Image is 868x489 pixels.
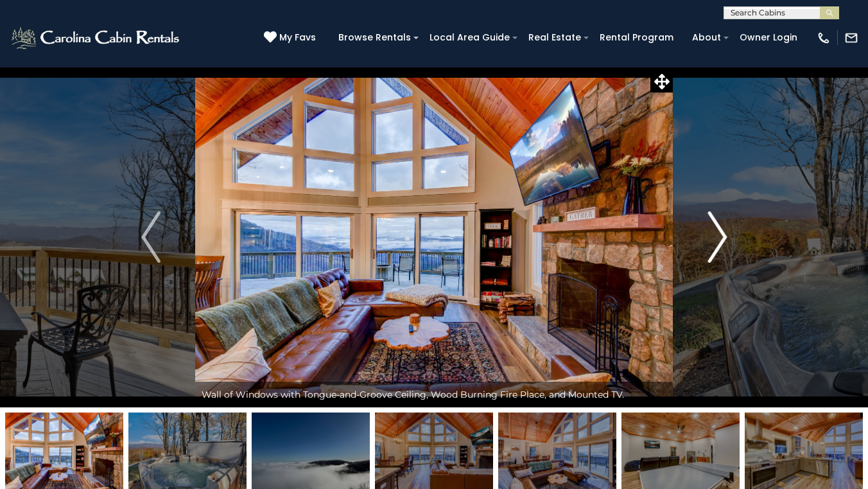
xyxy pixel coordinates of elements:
[10,25,183,51] img: White-1-2.png
[264,31,319,45] a: My Favs
[844,31,858,45] img: mail-regular-white.png
[332,28,417,48] a: Browse Rentals
[733,28,804,48] a: Owner Login
[593,28,680,48] a: Rental Program
[195,382,673,407] div: Wall of Windows with Tongue-and-Groove Ceiling, Wood Burning Fire Place, and Mounted TV.
[107,67,196,407] button: Previous
[279,31,316,44] span: My Favs
[522,28,587,48] a: Real Estate
[423,28,516,48] a: Local Area Guide
[817,31,831,45] img: phone-regular-white.png
[686,28,727,48] a: About
[673,67,762,407] button: Next
[141,211,161,263] img: arrow
[707,211,727,263] img: arrow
